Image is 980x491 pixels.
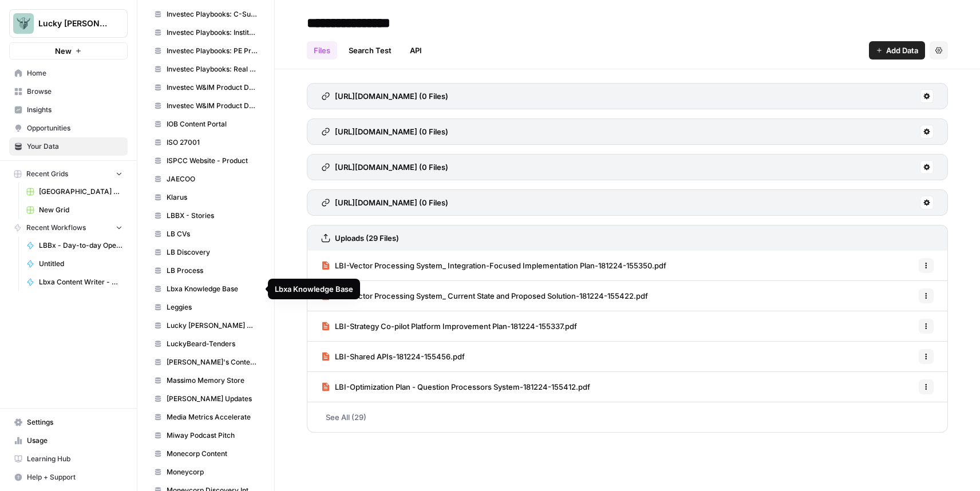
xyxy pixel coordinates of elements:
a: Media Metrics Accelerate [149,408,263,426]
a: Usage [9,431,128,450]
a: ISO 27001 [149,133,263,152]
button: Recent Grids [9,165,128,183]
a: LB Discovery [149,243,263,262]
a: Lbxa Content Writer - Web [21,273,128,291]
a: LBBX - Stories [149,207,263,225]
span: LBI-Shared APIs-181224-155456.pdf [335,351,465,362]
img: Lucky Beard Logo [13,13,34,34]
span: LBI-Optimization Plan - Question Processors System-181224-155412.pdf [335,381,590,393]
span: Lucky [PERSON_NAME] [38,18,108,29]
a: Lucky [PERSON_NAME] Market Intelligence [149,316,263,335]
a: Files [307,41,337,60]
a: LBI-Optimization Plan - Question Processors System-181224-155412.pdf [321,372,590,402]
a: Investec Playbooks: C-Suite Listed Company [149,5,263,23]
span: Insights [27,105,122,115]
a: Investec W&IM Product Design Wireframes [149,97,263,115]
a: See All (29) [307,402,948,432]
span: Lbxa Content Writer - Web [39,277,122,287]
a: Your Data [9,137,128,156]
a: [PERSON_NAME]'s Content Writer [149,353,263,371]
a: [URL][DOMAIN_NAME] (0 Files) [321,155,448,180]
span: Investec W&IM Product Design Wireframes [167,101,258,111]
a: LBBx - Day-to-day Operations [21,236,128,255]
span: Browse [27,86,122,97]
a: Settings [9,413,128,431]
a: [URL][DOMAIN_NAME] (0 Files) [321,119,448,144]
a: LBI-Vector Processing System_ Integration-Focused Implementation Plan-181224-155350.pdf [321,251,666,280]
span: LB Process [167,266,258,276]
a: Monecorp Content [149,445,263,463]
span: Help + Support [27,472,122,482]
span: [PERSON_NAME]'s Content Writer [167,357,258,367]
a: Home [9,64,128,82]
span: Massimo Memory Store [167,375,258,386]
a: LuckyBeard-Tenders [149,335,263,353]
span: LBI-Vector Processing System_ Integration-Focused Implementation Plan-181224-155350.pdf [335,260,666,271]
a: Massimo Memory Store [149,371,263,390]
a: JAECOO [149,170,263,188]
a: ISPCC Website - Product [149,152,263,170]
button: New [9,42,128,60]
h3: [URL][DOMAIN_NAME] (0 Files) [335,126,448,137]
span: Add Data [886,45,918,56]
span: New Grid [39,205,122,215]
a: Miway Podcast Pitch [149,426,263,445]
span: Recent Workflows [26,223,86,233]
a: API [403,41,429,60]
button: Workspace: Lucky Beard [9,9,128,38]
span: Miway Podcast Pitch [167,430,258,441]
span: IOB Content Portal [167,119,258,129]
span: Lbxa Knowledge Base [167,284,258,294]
span: Moneycorp [167,467,258,477]
a: [URL][DOMAIN_NAME] (0 Files) [321,84,448,109]
a: Untitled [21,255,128,273]
a: [URL][DOMAIN_NAME] (0 Files) [321,190,448,215]
span: LBI-Vector Processing System_ Current State and Proposed Solution-181224-155422.pdf [335,290,648,302]
span: Media Metrics Accelerate [167,412,258,422]
span: LB Discovery [167,247,258,258]
span: Settings [27,417,122,427]
a: LBI-Vector Processing System_ Current State and Proposed Solution-181224-155422.pdf [321,281,648,311]
a: Klarus [149,188,263,207]
span: [PERSON_NAME] Updates [167,394,258,404]
span: LBBX - Stories [167,211,258,221]
span: Lucky [PERSON_NAME] Market Intelligence [167,320,258,331]
h3: [URL][DOMAIN_NAME] (0 Files) [335,161,448,173]
a: Search Test [342,41,398,60]
span: New [55,45,72,57]
span: Investec Playbooks: PE Professionals [167,46,258,56]
span: Investec Playbooks: Institutional Investors [167,27,258,38]
span: Investec Playbooks: Real Estate/Property Entrepreneurs [167,64,258,74]
a: IOB Content Portal [149,115,263,133]
h3: Uploads (29 Files) [335,232,399,244]
span: Monecorp Content [167,449,258,459]
a: LB Process [149,262,263,280]
span: Opportunities [27,123,122,133]
span: Leggies [167,302,258,312]
a: Investec Playbooks: Real Estate/Property Entrepreneurs [149,60,263,78]
span: Your Data [27,141,122,152]
a: Learning Hub [9,450,128,468]
span: ISO 27001 [167,137,258,148]
a: Browse [9,82,128,101]
span: Home [27,68,122,78]
span: Investec W&IM Product Design [167,82,258,93]
button: Add Data [869,41,925,60]
a: New Grid [21,201,128,219]
span: Investec Playbooks: C-Suite Listed Company [167,9,258,19]
button: Recent Workflows [9,219,128,236]
h3: [URL][DOMAIN_NAME] (0 Files) [335,90,448,102]
a: Moneycorp [149,463,263,481]
div: Lbxa Knowledge Base [275,283,353,295]
a: Investec Playbooks: Institutional Investors [149,23,263,42]
span: JAECOO [167,174,258,184]
span: Learning Hub [27,454,122,464]
a: LBI-Strategy Co-pilot Platform Improvement Plan-181224-155337.pdf [321,311,577,341]
span: LBBx - Day-to-day Operations [39,240,122,251]
span: ISPCC Website - Product [167,156,258,166]
a: LBI-Shared APIs-181224-155456.pdf [321,342,465,371]
button: Help + Support [9,468,128,486]
span: LBI-Strategy Co-pilot Platform Improvement Plan-181224-155337.pdf [335,320,577,332]
h3: [URL][DOMAIN_NAME] (0 Files) [335,197,448,208]
a: Lbxa Knowledge Base [149,280,263,298]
